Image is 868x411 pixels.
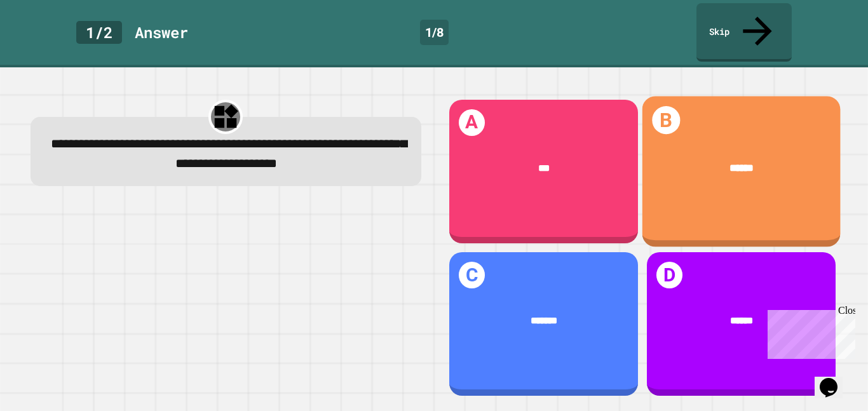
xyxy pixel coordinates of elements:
[5,5,88,81] div: Chat with us now!Close
[652,106,680,134] h1: B
[763,305,855,359] iframe: chat widget
[459,109,485,136] h1: A
[135,21,188,44] div: Answer
[656,262,683,288] h1: D
[815,360,855,398] iframe: chat widget
[696,3,792,62] a: Skip
[459,262,485,288] h1: C
[420,20,449,45] div: 1 / 8
[76,21,122,44] div: 1 / 2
